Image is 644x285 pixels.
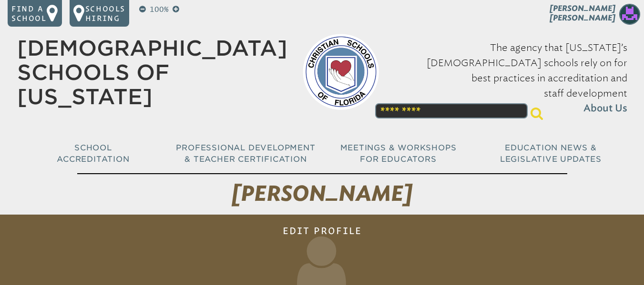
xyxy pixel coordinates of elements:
[394,40,627,116] p: The agency that [US_STATE]’s [DEMOGRAPHIC_DATA] schools rely on for best practices in accreditati...
[340,143,457,164] span: Meetings & Workshops for Educators
[303,34,379,110] img: csf-logo-web-colors.png
[500,143,602,164] span: Education News & Legislative Updates
[17,36,287,109] a: [DEMOGRAPHIC_DATA] Schools of [US_STATE]
[619,4,640,25] img: 9ba37cd82e14fb7ad778e8d88189560c
[148,4,171,15] p: 100%
[583,101,627,116] span: About Us
[550,4,615,22] span: [PERSON_NAME] [PERSON_NAME]
[57,143,129,164] span: School Accreditation
[232,181,412,206] span: [PERSON_NAME]
[85,4,125,23] p: Schools Hiring
[11,4,47,23] p: Find a school
[176,143,315,164] span: Professional Development & Teacher Certification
